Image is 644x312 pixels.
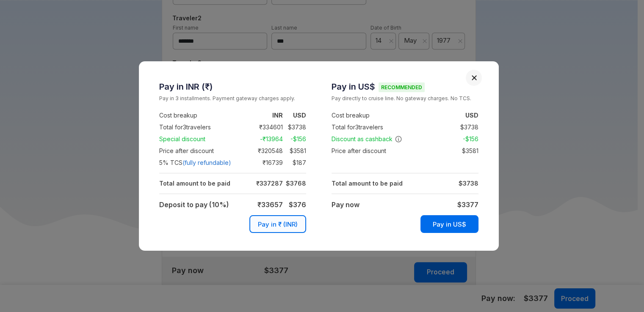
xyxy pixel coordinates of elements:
strong: INR [272,112,283,119]
td: $ 3581 [455,146,478,156]
strong: USD [293,112,306,119]
strong: ₹ 337287 [256,180,283,187]
td: $ 3581 [283,146,306,156]
button: Pay in ₹ (INR) [249,215,306,233]
td: $ 3738 [283,122,306,132]
td: $ 187 [283,158,306,168]
strong: Total amount to be paid [159,180,230,187]
strong: Pay now [332,200,359,209]
button: Close [471,75,477,81]
td: ₹ 334601 [247,122,283,132]
td: Special discount [159,133,247,145]
td: 5 % TCS [159,157,247,169]
strong: $ 3768 [286,180,306,187]
td: -₹ 13964 [247,134,283,144]
h3: Pay in INR (₹) [159,82,306,92]
strong: Total amount to be paid [332,180,403,187]
td: Total for 3 travelers [159,121,247,133]
td: -$ 156 [283,134,306,144]
strong: Deposit to pay (10%) [159,200,229,209]
small: Pay directly to cruise line. No gateway charges. No TCS. [332,94,478,103]
td: ₹ 16739 [247,158,283,168]
td: $ 3738 [455,122,478,132]
td: ₹ 320548 [247,146,283,156]
strong: $ 376 [289,200,306,209]
td: Price after discount [332,145,420,157]
td: -$ 156 [455,134,478,144]
strong: ₹ 33657 [257,200,283,209]
small: Pay in 3 installments. Payment gateway charges apply. [159,94,306,103]
td: Cost breakup [159,109,247,121]
strong: USD [465,112,478,119]
strong: $ 3738 [459,180,478,187]
strong: $ 3377 [457,200,478,209]
span: Recommended [379,82,425,92]
td: Price after discount [159,145,247,157]
td: Total for 3 travelers [332,121,420,133]
h3: Pay in US$ [332,82,478,92]
button: Pay in US$ [420,215,478,233]
td: Cost breakup [332,109,420,121]
span: Discount as cashback [332,135,402,143]
span: (fully refundable) [182,159,231,167]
